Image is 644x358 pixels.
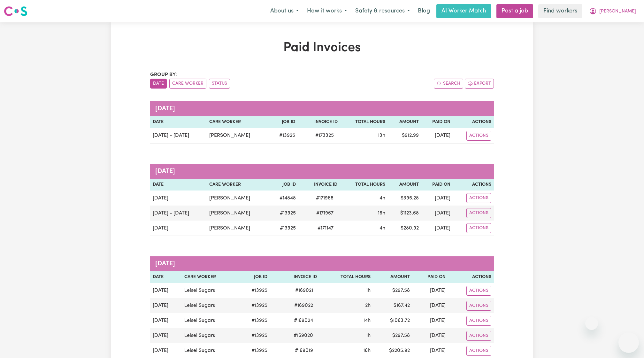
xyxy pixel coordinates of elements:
span: # 171968 [312,194,337,202]
td: # 13925 [269,206,298,221]
a: Blog [414,4,434,18]
td: Leisel Sugars [182,298,238,313]
td: [DATE] [150,191,207,206]
th: Total Hours [340,116,388,128]
td: [PERSON_NAME] [207,128,269,144]
td: [DATE] - [DATE] [150,206,207,221]
a: Careseekers logo [4,4,27,19]
td: $ 395.28 [388,191,421,206]
td: [DATE] [150,283,182,298]
td: [DATE] [150,221,207,236]
span: # 169020 [290,332,317,339]
th: Date [150,116,207,128]
span: 16 hours [363,348,371,353]
td: [PERSON_NAME] [207,221,269,236]
th: Paid On [412,271,448,283]
span: 13 hours [378,133,385,138]
button: sort invoices by care worker [169,79,206,89]
td: [DATE] [421,191,453,206]
span: Group by: [150,72,177,77]
span: 16 hours [378,211,385,216]
caption: [DATE] [150,164,494,179]
th: Invoice ID [298,179,340,191]
th: Invoice ID [298,116,340,128]
iframe: Close message [585,317,598,330]
td: [DATE] [412,313,448,328]
button: Actions [466,286,491,296]
th: Care Worker [182,271,238,283]
td: [DATE] [421,221,453,236]
td: # 13925 [238,313,270,328]
button: Actions [466,193,491,203]
td: [DATE] [150,298,182,313]
th: Date [150,271,182,283]
td: Leisel Sugars [182,313,238,328]
th: Job ID [238,271,270,283]
span: # 171967 [312,209,337,217]
th: Actions [453,179,494,191]
td: $ 297.58 [373,283,412,298]
td: [PERSON_NAME] [207,206,269,221]
th: Invoice ID [270,271,319,283]
span: 1 hour [366,333,371,338]
td: [DATE] [150,313,182,328]
span: 1 hour [366,288,371,293]
span: 14 hours [363,318,371,323]
span: # 169024 [290,317,317,324]
td: [DATE] [412,283,448,298]
td: # 13925 [269,221,298,236]
td: Leisel Sugars [182,328,238,343]
h1: Paid Invoices [150,40,494,56]
th: Care Worker [207,116,269,128]
td: $ 297.58 [373,328,412,343]
td: $ 1063.72 [373,313,412,328]
span: 2 hours [365,303,371,308]
td: $ 167.42 [373,298,412,313]
th: Paid On [421,116,453,128]
td: [DATE] - [DATE] [150,128,207,144]
td: [DATE] [421,128,453,144]
span: 4 hours [379,196,385,201]
td: Leisel Sugars [182,283,238,298]
button: Actions [466,301,491,311]
span: # 173325 [311,132,338,139]
button: sort invoices by paid status [209,79,230,89]
span: # 171147 [314,224,337,232]
span: # 169022 [290,302,317,309]
td: $ 912.99 [388,128,421,144]
th: Actions [453,116,494,128]
button: Actions [466,131,491,141]
td: [DATE] [412,328,448,343]
th: Date [150,179,207,191]
button: Actions [466,316,491,326]
button: Actions [466,346,491,356]
th: Actions [448,271,494,283]
button: Export [465,79,494,89]
td: # 13925 [238,283,270,298]
button: Safety & resources [351,4,414,18]
iframe: Button to launch messaging window [618,332,639,353]
span: # 169021 [291,287,317,294]
button: Search [434,79,463,89]
button: Actions [466,223,491,233]
button: How it works [303,4,351,18]
td: [PERSON_NAME] [207,191,269,206]
span: [PERSON_NAME] [599,8,636,15]
a: AI Worker Match [436,4,491,18]
img: Careseekers logo [4,5,27,17]
td: $ 1123.68 [388,206,421,221]
td: # 14848 [269,191,298,206]
th: Total Hours [319,271,373,283]
th: Job ID [269,116,298,128]
th: Paid On [421,179,453,191]
td: [DATE] [412,298,448,313]
td: [DATE] [150,328,182,343]
span: 4 hours [379,226,385,231]
a: Find workers [538,4,582,18]
th: Care Worker [207,179,269,191]
button: My Account [585,4,640,18]
td: # 13925 [238,328,270,343]
a: Post a job [496,4,533,18]
button: Actions [466,331,491,341]
th: Amount [388,179,421,191]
